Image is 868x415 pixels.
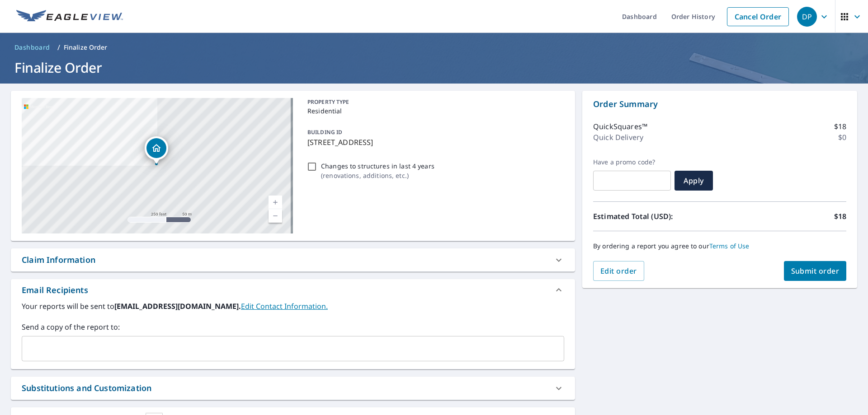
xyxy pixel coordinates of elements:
[11,40,54,55] a: Dashboard
[727,7,789,26] a: Cancel Order
[593,98,846,110] p: Order Summary
[838,132,846,143] p: $0
[11,377,575,400] div: Substitutions and Customization
[57,42,60,53] li: /
[11,58,857,77] h1: Finalize Order
[593,211,720,222] p: Estimated Total (USD):
[593,158,671,166] label: Have a promo code?
[593,242,846,250] p: By ordering a report you agree to our
[709,242,750,250] a: Terms of Use
[593,121,647,132] p: QuickSquares™
[593,132,643,143] p: Quick Delivery
[307,128,342,136] p: BUILDING ID
[675,171,713,191] button: Apply
[64,43,108,52] p: Finalize Order
[834,211,846,222] p: $18
[241,301,328,311] a: EditContactInfo
[16,10,123,23] img: EV Logo
[834,121,846,132] p: $18
[791,266,840,276] span: Submit order
[307,106,561,116] p: Residential
[682,176,706,186] span: Apply
[307,137,561,148] p: [STREET_ADDRESS]
[593,261,644,281] button: Edit order
[269,209,282,223] a: Current Level 17, Zoom Out
[797,7,817,27] div: DP
[145,136,168,164] div: Dropped pin, building 1, Residential property, 8 Buckwheat Dr Denver, PA 17517
[22,322,564,332] label: Send a copy of the report to:
[11,248,575,271] div: Claim Information
[269,196,282,209] a: Current Level 17, Zoom In
[22,301,564,312] label: Your reports will be sent to
[321,171,434,180] p: ( renovations, additions, etc. )
[321,161,434,171] p: Changes to structures in last 4 years
[14,43,50,52] span: Dashboard
[22,284,88,296] div: Email Recipients
[600,266,637,276] span: Edit order
[11,279,575,301] div: Email Recipients
[11,40,857,55] nav: breadcrumb
[22,382,151,394] div: Substitutions and Customization
[784,261,847,281] button: Submit order
[22,254,95,266] div: Claim Information
[307,98,561,106] p: PROPERTY TYPE
[114,301,241,311] b: [EMAIL_ADDRESS][DOMAIN_NAME].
